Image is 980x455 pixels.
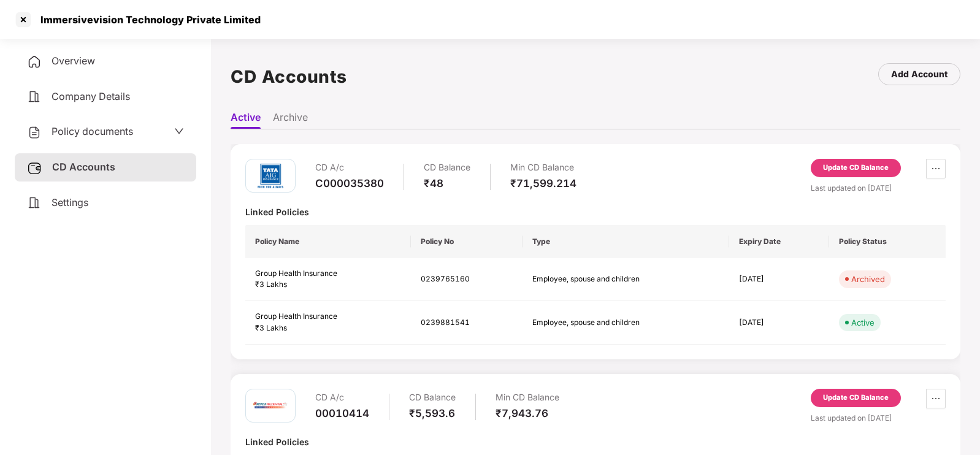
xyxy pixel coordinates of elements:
div: Last updated on [DATE] [811,412,946,424]
h1: CD Accounts [231,63,347,90]
div: Add Account [891,67,947,81]
div: 00010414 [315,407,369,420]
img: iciciprud.png [252,387,289,424]
span: ₹3 Lakhs [255,323,287,332]
span: Company Details [52,90,130,102]
div: CD A/c [315,389,369,407]
td: [DATE] [729,301,829,345]
div: Min CD Balance [496,389,559,407]
button: ellipsis [926,159,946,178]
img: svg+xml;base64,PHN2ZyB4bWxucz0iaHR0cDovL3d3dy53My5vcmcvMjAwMC9zdmciIHdpZHRoPSIyNCIgaGVpZ2h0PSIyNC... [27,90,42,104]
td: 0239881541 [411,301,523,345]
div: Group Health Insurance [255,268,401,280]
span: down [174,126,184,136]
div: Archived [851,273,885,285]
span: ellipsis [927,394,945,403]
div: Employee, spouse and children [532,317,667,329]
img: svg+xml;base64,PHN2ZyB4bWxucz0iaHR0cDovL3d3dy53My5vcmcvMjAwMC9zdmciIHdpZHRoPSIyNCIgaGVpZ2h0PSIyNC... [27,55,42,69]
th: Policy Status [829,225,946,258]
div: CD Balance [424,159,470,177]
td: 0239765160 [411,258,523,302]
span: Overview [52,55,95,67]
div: Linked Policies [245,206,946,218]
div: Last updated on [DATE] [811,182,946,194]
span: Policy documents [52,125,133,137]
th: Policy No [411,225,523,258]
div: Min CD Balance [510,159,576,177]
img: svg+xml;base64,PHN2ZyB4bWxucz0iaHR0cDovL3d3dy53My5vcmcvMjAwMC9zdmciIHdpZHRoPSIyNCIgaGVpZ2h0PSIyNC... [27,125,42,140]
li: Active [231,111,261,129]
th: Expiry Date [729,225,829,258]
span: Settings [52,196,88,208]
span: CD Accounts [52,161,115,173]
span: ₹3 Lakhs [255,280,287,289]
div: CD Balance [409,389,456,407]
div: Employee, spouse and children [532,273,667,285]
div: Immersivevision Technology Private Limited [33,13,261,26]
div: ₹71,599.214 [510,177,576,190]
li: Archive [273,111,308,129]
img: svg+xml;base64,PHN2ZyB4bWxucz0iaHR0cDovL3d3dy53My5vcmcvMjAwMC9zdmciIHdpZHRoPSIyNCIgaGVpZ2h0PSIyNC... [27,196,42,210]
div: Active [851,316,875,329]
img: tatag.png [252,158,289,194]
img: svg+xml;base64,PHN2ZyB3aWR0aD0iMjUiIGhlaWdodD0iMjQiIHZpZXdCb3g9IjAgMCAyNSAyNCIgZmlsbD0ibm9uZSIgeG... [27,161,42,175]
div: Group Health Insurance [255,311,401,323]
div: ₹7,943.76 [496,407,559,420]
div: C000035380 [315,177,384,190]
div: ₹48 [424,177,470,190]
th: Policy Name [245,225,411,258]
div: Update CD Balance [823,392,889,403]
button: ellipsis [926,389,946,408]
td: [DATE] [729,258,829,302]
span: ellipsis [927,164,945,174]
div: CD A/c [315,159,384,177]
div: Linked Policies [245,436,946,448]
div: ₹5,593.6 [409,407,456,420]
th: Type [523,225,729,258]
div: Update CD Balance [823,162,889,174]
